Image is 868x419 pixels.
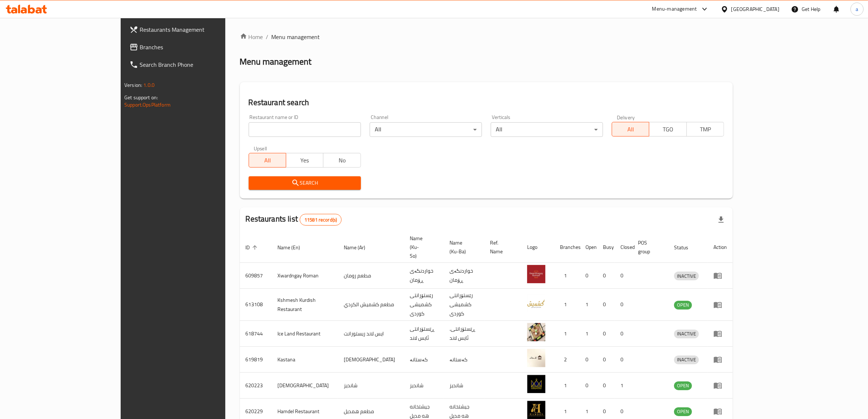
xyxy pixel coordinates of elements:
[580,347,597,373] td: 0
[554,347,580,373] td: 2
[254,146,267,151] label: Upsell
[554,373,580,399] td: 1
[246,214,342,226] h2: Restaurants list
[444,321,484,347] td: .ڕێستۆرانتی ئایس لاند
[404,373,444,399] td: شانديز
[713,381,727,390] div: Menu
[580,232,597,263] th: Open
[410,234,435,260] span: Name (Ku-So)
[652,5,697,14] div: Menu-management
[708,232,733,263] th: Action
[615,289,632,321] td: 0
[554,289,580,321] td: 1
[713,300,727,309] div: Menu
[124,21,266,38] a: Restaurants Management
[140,60,260,69] span: Search Branch Phone
[124,93,158,102] span: Get support on:
[554,232,580,263] th: Branches
[597,289,615,321] td: 0
[124,80,142,90] span: Version:
[615,232,632,263] th: Closed
[686,122,724,137] button: TMP
[674,272,699,280] span: INACTIVE
[856,5,858,13] span: a
[527,294,545,312] img: Kshmesh Kurdish Restaurant
[597,321,615,347] td: 0
[143,80,155,90] span: 1.0.0
[272,32,320,41] span: Menu management
[338,373,404,399] td: شانديز
[370,122,482,137] div: All
[490,238,513,256] span: Ref. Name
[597,232,615,263] th: Busy
[674,330,699,338] span: INACTIVE
[713,271,727,280] div: Menu
[580,373,597,399] td: 0
[300,214,342,226] div: Total records count
[249,153,286,168] button: All
[404,321,444,347] td: ڕێستۆرانتی ئایس لاند
[674,381,692,390] div: OPEN
[674,407,692,416] span: OPEN
[674,243,698,252] span: Status
[124,56,266,73] a: Search Branch Phone
[286,153,323,168] button: Yes
[444,373,484,399] td: شانديز
[615,373,632,399] td: 1
[690,124,721,135] span: TMP
[674,407,692,416] div: OPEN
[140,25,260,34] span: Restaurants Management
[674,381,692,390] span: OPEN
[338,263,404,289] td: مطعم رومان
[580,263,597,289] td: 0
[652,124,684,135] span: TGO
[404,263,444,289] td: خواردنگەی ڕۆمان
[240,32,733,41] nav: breadcrumb
[140,43,260,51] span: Branches
[289,155,320,166] span: Yes
[338,289,404,321] td: مطعم كشميش الكردي
[249,97,724,108] h2: Restaurant search
[272,289,338,321] td: Kshmesh Kurdish Restaurant
[527,349,545,367] img: Kastana
[597,347,615,373] td: 0
[674,301,692,310] div: OPEN
[597,263,615,289] td: 0
[674,301,692,309] span: OPEN
[527,265,545,283] img: Xwardngay Roman
[272,263,338,289] td: Xwardngay Roman
[712,211,730,228] div: Export file
[527,323,545,341] img: Ice Land Restaurant
[124,100,171,109] a: Support.OpsPlatform
[674,355,699,364] span: INACTIVE
[649,122,686,137] button: TGO
[615,263,632,289] td: 0
[272,373,338,399] td: [DEMOGRAPHIC_DATA]
[527,375,545,393] img: Shandiz
[266,32,269,41] li: /
[554,321,580,347] td: 1
[272,347,338,373] td: Kastana
[326,155,358,166] span: No
[444,347,484,373] td: کەستانە
[615,124,646,135] span: All
[617,115,635,120] label: Delivery
[674,355,699,364] div: INACTIVE
[521,232,554,263] th: Logo
[246,243,260,252] span: ID
[254,178,355,188] span: Search
[300,216,341,223] span: 11581 record(s)
[124,38,266,56] a: Branches
[638,238,659,256] span: POS group
[674,330,699,338] div: INACTIVE
[597,373,615,399] td: 0
[252,155,283,166] span: All
[272,321,338,347] td: Ice Land Restaurant
[449,238,476,256] span: Name (Ku-Ba)
[323,153,361,168] button: No
[404,347,444,373] td: کەستانە
[278,243,310,252] span: Name (En)
[713,329,727,338] div: Menu
[580,321,597,347] td: 1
